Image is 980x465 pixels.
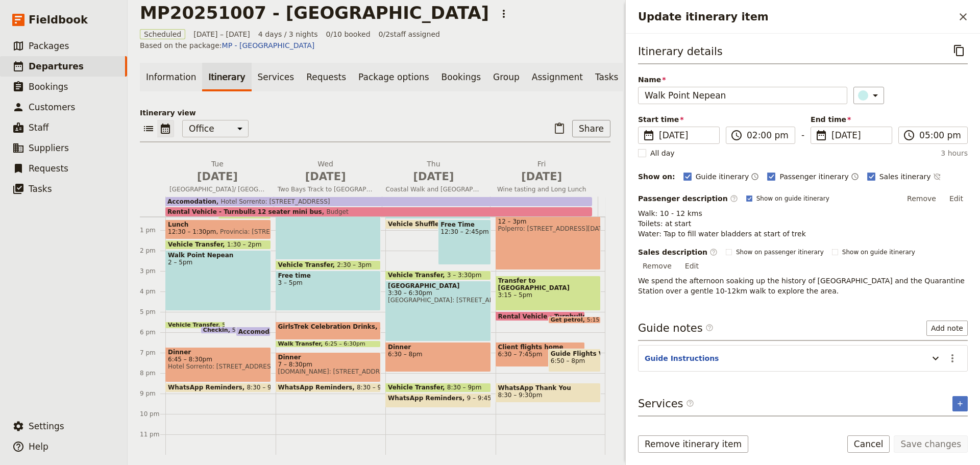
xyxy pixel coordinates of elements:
span: 6:30 – 7:45pm [498,351,583,358]
span: ​ [903,129,915,141]
div: Free time3 – 5pm [276,271,381,311]
p: Walk: 10 - 12 kms Toilets: at start Water: Tap to fill water bladders at start of trek [638,208,968,239]
span: Show on guide itinerary [756,194,829,203]
span: Hotel Sorrento: [STREET_ADDRESS] [216,198,330,205]
div: Get petrol5:15 – 5:30pm [548,316,601,324]
button: Cancel [847,435,890,453]
span: ​ [815,129,827,141]
div: [GEOGRAPHIC_DATA]3:30 – 6:30pm[GEOGRAPHIC_DATA]: [STREET_ADDRESS] [385,281,491,341]
a: Group [487,63,526,91]
div: Walk Transfer6:25 – 6:30pm [276,340,381,348]
button: Paste itinerary item [551,120,568,137]
div: 8 pm [140,369,165,377]
input: ​ [919,129,961,141]
div: 6 pm [140,328,165,336]
button: Time shown on passenger itinerary [851,170,859,183]
span: Provincia: [STREET_ADDRESS] [216,228,312,235]
div: Rental Vehicle - Turnbulls 12 seater mini busBudgetAccomodationHotel Sorrento: [STREET_ADDRESS] [165,197,598,216]
span: - [801,129,804,144]
h2: Wed [278,159,374,184]
span: [GEOGRAPHIC_DATA]/ [GEOGRAPHIC_DATA] [165,185,269,193]
span: [DATE] [169,169,265,184]
span: Budget [322,208,349,215]
button: Add before day 2 [268,159,279,197]
div: Dinner7 – 8:30pm[DOMAIN_NAME]: [STREET_ADDRESS] [276,352,381,382]
h3: Itinerary details [638,44,723,59]
span: 12:30 – 2:45pm [440,228,488,235]
h3: Services [638,396,694,411]
button: Tue [DATE][GEOGRAPHIC_DATA]/ [GEOGRAPHIC_DATA] [165,159,274,197]
span: [DATE] [278,169,374,184]
span: WhatsApp Thank You [498,384,599,391]
span: Polperro: [STREET_ADDRESS][DATE][PERSON_NAME][DATE][PERSON_NAME] [498,225,599,232]
span: Vehicle Shuffle [388,221,444,228]
span: 0 / 2 staff assigned [379,29,440,39]
input: ​ [747,129,789,141]
button: Copy itinerary item [950,42,968,59]
span: Free time [278,272,379,279]
div: 3 pm [140,267,165,275]
span: Vehicle Transfer [278,261,337,268]
h2: Fri [494,159,590,184]
h1: MP20251007 - [GEOGRAPHIC_DATA] [140,3,489,23]
span: All day [650,148,675,158]
p: We spend the afternoon soaking up the history of [GEOGRAPHIC_DATA] and the Quarantine Station ove... [638,276,968,296]
span: ​ [686,399,694,411]
span: Vehicle Transfer [168,241,227,248]
span: ​ [686,399,694,407]
span: Coastal Walk and [GEOGRAPHIC_DATA] [382,185,486,193]
span: End time [811,114,892,125]
a: Itinerary [202,63,251,91]
button: Time not shown on sales itinerary [933,170,941,183]
span: Rental Vehicle - Turnbulls 12 seater mini bus [498,313,657,320]
span: 8:30 – 9pm [357,384,391,391]
span: Transfer to [GEOGRAPHIC_DATA] [498,277,599,291]
span: Passenger itinerary [779,172,848,182]
button: Add after day 4 [593,161,603,171]
div: Checkin5:45 – 6pm [201,327,260,334]
span: 3:30 – 6:30pm [388,289,488,297]
div: 9 pm [140,389,165,398]
div: Vehicle Transfer1:30 – 2pm [165,240,271,250]
a: Services [252,63,301,91]
span: ​ [730,129,743,141]
button: Remove [638,258,676,274]
div: WhatsApp Reminders9 – 9:45pm [385,393,491,408]
span: 3 – 3:30pm [447,272,482,279]
span: 5:30 – 5:45pm [222,322,263,328]
span: GirlsTrek Celebration Drinks [278,323,380,330]
span: [DATE] [831,129,886,141]
span: WhatsApp Reminders [278,384,357,391]
div: WhatsApp Reminders8:30 – 9pm [276,383,381,393]
span: 6:25 – 6:30pm [325,341,365,347]
button: List view [140,120,157,137]
button: Edit [680,258,703,274]
span: Wine tasting and Long Lunch [489,185,594,193]
div: Show on: [638,172,675,182]
button: Save changes [894,435,968,453]
span: 12 – 3pm [498,218,599,225]
button: Wed [DATE]Two Bays Track to [GEOGRAPHIC_DATA][PERSON_NAME] [274,159,382,197]
span: Show on guide itinerary [842,248,915,256]
span: ​ [705,324,714,332]
span: ​ [709,248,718,256]
div: Accomodation [236,327,271,336]
span: 0/10 booked [326,29,371,39]
span: 5:30 – 6:25pm [380,323,424,338]
div: 7 pm [140,349,165,357]
button: ​ [853,87,884,104]
span: 3 hours [941,148,968,158]
span: 5:15 – 5:30pm [587,317,628,323]
span: Checkin [203,327,232,333]
span: [DATE] [494,169,590,184]
div: ​ [859,89,881,102]
div: WhatsApp Thank You8:30 – 9:30pm [496,383,601,403]
h2: Update itinerary item [638,9,954,25]
button: Edit [945,191,968,206]
button: Time shown on guide itinerary [751,170,759,183]
button: Add note [926,321,968,336]
span: 3 – 5pm [278,279,379,286]
span: Show on passenger itinerary [736,248,824,256]
span: Fieldbook [29,12,88,28]
span: ​ [705,324,714,336]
